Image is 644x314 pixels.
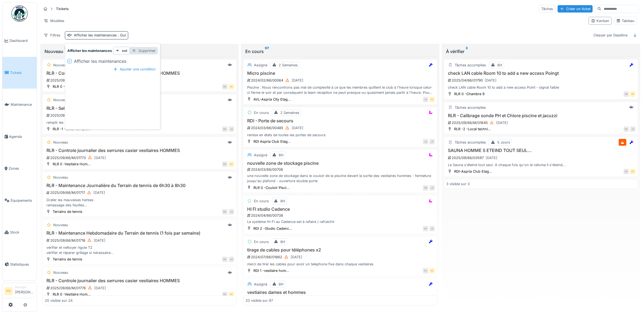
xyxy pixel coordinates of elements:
[94,155,106,160] div: [DATE]
[455,63,486,68] div: Tâches accomplies
[10,262,34,267] span: Statistiques
[130,47,158,54] div: Supprimer
[222,126,228,132] div: PD
[624,91,629,97] div: BZ
[423,185,428,191] div: PB
[454,169,492,174] div: RDI-Aspria Club Etag...
[46,237,234,244] div: 2025/09/66/M/01718
[246,290,435,295] h3: vestiaires dames et hommes
[45,183,234,188] h3: RLR - Maintenance Journalière du Terrain de tennis de 6h30 à 8h30
[229,292,234,297] div: PD
[253,268,289,273] div: RDI 1 -vestiaire hom...
[246,298,273,303] div: 20 visible sur 97
[253,139,291,144] div: RDI Aspria Club Etag...
[254,63,267,68] div: Assigné
[229,84,234,89] div: PD
[423,139,428,144] div: JS
[229,257,234,262] div: JS
[122,48,127,53] strong: est
[45,245,234,255] div: vérifier et nettoyer rigole T2 vérifier et réparer grillage si nécessaire Nettoyer les entrées de...
[423,97,428,102] div: JS
[247,167,435,172] div: 2024/03/66/00708
[292,78,303,83] div: [DATE]
[497,140,510,145] div: 5 Jours
[45,148,234,153] h3: RLR - Controle journalier des serrures casier vestiaires HOMMES
[496,120,508,125] div: [DATE]
[46,112,234,119] div: 2025/09/66/M/01692
[246,118,435,123] h3: RDI - Porte de secours
[10,38,34,43] span: Dashboard
[630,91,636,97] div: PD
[246,219,435,224] div: Le système Hi-Fi au Cadence est à refaire / rafraichir
[454,126,491,132] div: RLR -2 -Local techni...
[254,153,267,158] div: Assigné
[280,198,285,204] div: 8H
[222,84,228,89] div: PD
[253,226,292,231] div: RDI 2 -Studio Cadenc...
[117,33,126,37] span: : Oui
[446,48,636,55] div: À vérifier
[64,48,69,55] sup: 24
[10,70,34,75] span: Tickets
[41,31,63,39] div: Filtres
[222,257,228,262] div: PD
[280,110,299,115] div: 2 Semaines
[630,169,636,174] div: PD
[46,77,234,84] div: 2025/09/66/M/01770
[455,105,486,110] div: Tâches accomplies
[253,185,290,190] div: RLR 0 -Couloir Pisci...
[279,282,284,287] div: 8H
[291,254,302,260] div: [DATE]
[454,91,485,97] div: RLR 0 -Chambre 9
[46,285,234,291] div: 2025/09/66/M/01776
[447,77,636,84] div: 2025/04/66/01790
[53,63,68,68] div: Nouveau
[67,48,112,53] strong: Afficher les maintenances
[5,287,13,295] li: PD
[53,161,91,167] div: RLR 0 -Vestiaire Hom...
[45,71,234,76] h3: RLR - Controle journalier des serrures casier vestiaires HOMMES
[45,231,234,236] h3: RLR - Maintenance Hebdomadaire du Terrain de tennis (1 fois par semaine)
[53,175,68,180] div: Nouveau
[265,48,269,55] sup: 97
[11,198,34,203] span: Équipements
[10,230,34,235] span: Stock
[246,71,435,76] h3: Micro piscine
[53,257,82,262] div: Terrains de tennis
[45,278,234,283] h3: RLR - Controle journalier des serrures casier vestiaires HOMMES
[446,85,636,90] div: check LAN cable Room 10 to add a new access Point - signal faible
[624,169,629,174] div: RF
[15,285,34,297] li: [PERSON_NAME]
[486,155,497,160] div: [DATE]
[94,285,106,291] div: [DATE]
[222,209,228,214] div: PD
[246,247,435,253] h3: tirage de cables pour téléphones x2
[41,17,67,25] div: Modèles
[53,84,91,89] div: RLR 0 -Vestiaire Hom...
[247,213,435,218] div: 2024/04/66/00738
[254,110,269,115] div: En cours
[9,166,34,171] span: Zones
[229,161,234,167] div: PD
[45,298,73,303] div: 20 visible sur 24
[447,154,636,161] div: 2025/09/66/03597
[446,71,636,76] h3: check LAN cable Room 10 to add a new access Poingt
[46,154,234,161] div: 2025/09/66/M/01773
[446,148,636,153] h3: SAUNA HOMME S ETEIND TOUT SEUL...
[246,173,435,184] div: une nouvelle zone de stockage dans le couloir de la piscine devant la sortie des vestiaires homme...
[45,106,234,111] h3: RLR - Sel adoucisseur
[280,239,285,244] div: 8H
[11,102,34,107] span: Maintenance
[253,97,291,102] div: AVL-Aspria City Etag...
[558,5,593,13] div: Créer un ticket
[54,6,71,11] strong: Tickets
[53,126,91,132] div: RLR -1 -Local compte...
[45,197,234,208] div: Grater les mauvaises herbes ramassage des feuilles Vidange des poubelles Rangement du matériel su...
[429,268,435,273] div: PD
[446,162,636,167] div: Le Sauna s'éteind tout seul. A chaque fois qu'on le rallume il s'éteind...
[279,153,284,158] div: 8H
[11,5,28,22] img: Badge_color-CXgf-gQk.svg
[279,63,298,68] div: 2 Semaines
[254,282,267,287] div: Assigné
[423,268,428,273] div: FC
